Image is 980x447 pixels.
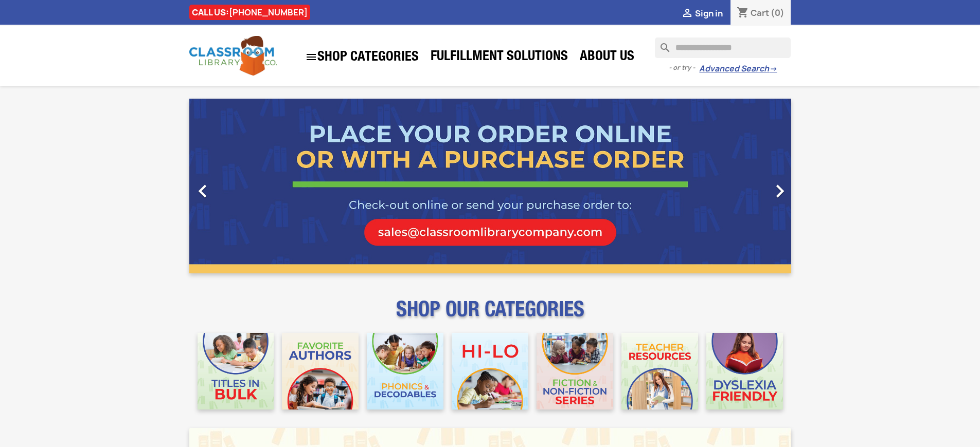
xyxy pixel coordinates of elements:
input: Search [655,38,791,58]
img: CLC_Bulk_Mobile.jpg [198,333,274,409]
a: Advanced Search→ [699,64,777,74]
span: → [769,64,777,74]
span: Sign in [695,8,723,19]
span: (0) [771,7,785,18]
img: CLC_Phonics_And_Decodables_Mobile.jpg [367,333,443,409]
a: [PHONE_NUMBER] [229,7,308,18]
a: Next [701,99,791,273]
a: Fulfillment Solutions [425,47,573,68]
i:  [767,178,793,204]
img: Classroom Library Company [189,36,277,76]
ul: Carousel container [189,99,791,273]
a: Previous [189,99,280,273]
i:  [305,51,317,63]
i: search [655,38,667,50]
i:  [190,178,216,204]
p: SHOP OUR CATEGORIES [189,306,791,325]
span: - or try - [669,63,699,73]
i:  [681,8,693,20]
img: CLC_Favorite_Authors_Mobile.jpg [282,333,359,409]
img: CLC_Dyslexia_Mobile.jpg [706,333,783,409]
i: shopping_cart [737,7,749,20]
img: CLC_Teacher_Resources_Mobile.jpg [621,333,698,409]
img: CLC_Fiction_Nonfiction_Mobile.jpg [537,333,613,409]
img: CLC_HiLo_Mobile.jpg [452,333,528,409]
a: About Us [575,47,639,68]
a: SHOP CATEGORIES [300,46,424,68]
span: Cart [751,7,769,18]
div: CALL US: [189,5,310,20]
a:  Sign in [681,8,723,19]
